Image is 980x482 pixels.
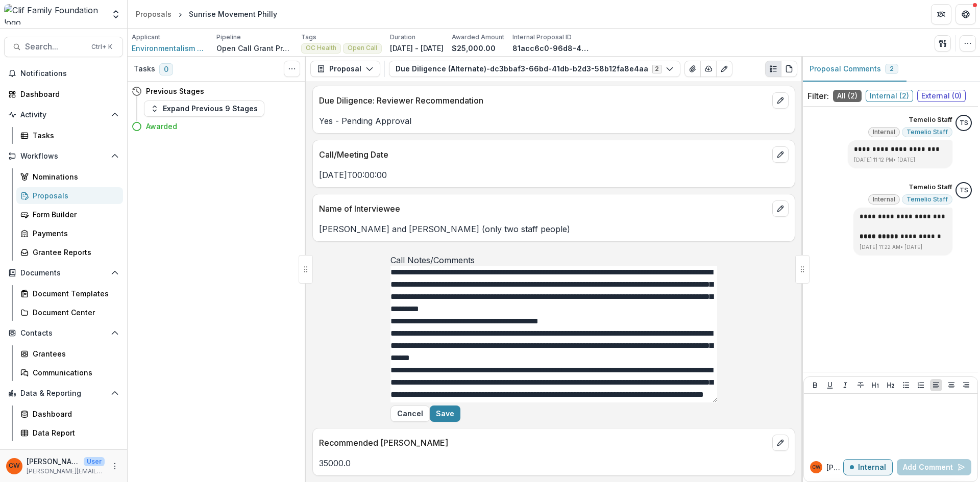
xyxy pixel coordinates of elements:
p: 81acc6c0-96d8-4623-8bdb-62c434f54d34 [512,43,589,54]
a: Data Report [16,424,123,441]
p: Due Diligence: Reviewer Recommendation [319,94,768,107]
p: [PERSON_NAME] and [PERSON_NAME] (only two staff people) [319,223,789,235]
a: Tasks [16,127,123,144]
p: [PERSON_NAME] [826,462,843,473]
a: Environmentalism Through Inspiration & Non Violent Action [132,43,208,54]
button: Get Help [955,4,976,24]
h4: Awarded [146,121,177,132]
button: Align Left [930,379,942,391]
span: OC Health [306,44,336,52]
h4: Previous Stages [146,86,204,96]
div: Document Center [33,307,115,318]
button: edit [772,146,789,163]
a: Dashboard [4,86,123,103]
span: 2 [890,65,894,72]
button: Expand Previous 9 Stages [144,100,264,117]
h3: Tasks [134,65,155,73]
span: All ( 2 ) [833,90,862,102]
div: Dashboard [20,89,115,99]
p: [PERSON_NAME] [27,456,80,467]
p: Internal [858,463,886,472]
a: Grantee Reports [16,244,123,261]
div: Sunrise Movement Philly [189,9,277,19]
a: Dashboard [16,405,123,422]
button: Open Workflows [4,148,123,164]
p: [DATE] - [DATE] [390,43,444,54]
button: Partners [931,4,951,24]
button: edit [772,435,789,451]
p: Open Call Grant Process [216,43,293,54]
button: View Attached Files [684,61,701,77]
button: Bold [809,379,821,391]
div: Document Templates [33,288,115,299]
button: Align Right [960,379,972,391]
a: Proposals [16,187,123,204]
a: Grantees [16,345,123,362]
button: Internal [843,459,893,475]
button: Search... [4,37,123,57]
span: Open Call [348,44,377,52]
button: Notifications [4,65,123,82]
p: [PERSON_NAME][EMAIL_ADDRESS][DOMAIN_NAME] [27,467,105,476]
button: PDF view [781,61,797,77]
div: Tasks [33,130,115,141]
p: Applicant [132,33,160,42]
span: Search... [25,42,85,52]
p: User [84,457,105,466]
button: Plaintext view [765,61,781,77]
a: Payments [16,225,123,242]
button: Add Comment [897,459,971,475]
p: Temelio Staff [909,182,952,192]
a: Nominations [16,168,123,185]
button: Due Diligence (Alternate)-dc3bbaf3-66bd-41db-b2d3-58b12fa8e4aa2 [389,61,680,77]
span: External ( 0 ) [917,90,966,102]
button: Italicize [839,379,851,391]
button: edit [772,92,789,109]
button: Proposal Comments [801,57,906,82]
a: Document Center [16,304,123,321]
div: Ctrl + K [89,41,114,53]
p: Tags [301,33,316,42]
button: Open Data & Reporting [4,385,123,401]
div: Temelio Staff [960,187,968,194]
button: More [109,460,121,472]
button: Open Contacts [4,325,123,341]
p: $25,000.00 [452,43,496,54]
p: Recommended [PERSON_NAME] [319,437,768,449]
div: Carrie Walle [9,463,20,469]
p: Awarded Amount [452,33,504,42]
button: Close [390,405,430,422]
button: Open Activity [4,107,123,123]
img: Clif Family Foundation logo [4,4,105,24]
span: Internal ( 2 ) [866,90,913,102]
button: Edit as form [716,61,732,77]
div: Temelio Staff [960,120,968,126]
a: Proposals [132,7,176,21]
span: Contacts [20,329,107,338]
span: Notifications [20,69,119,78]
button: Proposal [310,61,380,77]
p: [DATE]T00:00:00 [319,169,789,181]
p: Temelio Staff [909,115,952,125]
span: Activity [20,111,107,119]
div: Dashboard [33,409,115,419]
span: Workflows [20,152,107,161]
p: Pipeline [216,33,241,42]
button: edit [772,200,789,217]
p: Yes - Pending Approval [319,115,789,127]
button: Heading 2 [885,379,897,391]
div: Proposals [136,9,171,19]
button: Open Documents [4,265,123,281]
button: Ordered List [915,379,927,391]
span: Data & Reporting [20,389,107,398]
button: Align Center [945,379,958,391]
button: Bullet List [900,379,912,391]
p: Internal Proposal ID [512,33,572,42]
p: Call/Meeting Date [319,148,768,161]
button: Toggle View Cancelled Tasks [284,61,300,77]
p: 35000.0 [319,457,789,469]
div: Payments [33,228,115,239]
p: [DATE] 11:22 AM • [DATE] [860,243,946,251]
span: Internal [873,196,895,203]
